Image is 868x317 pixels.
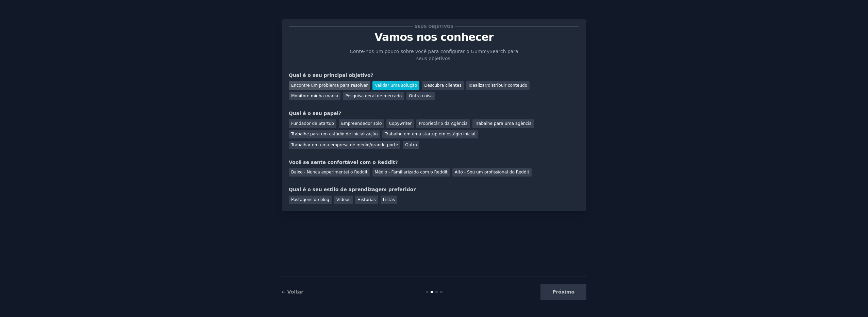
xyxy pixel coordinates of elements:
[422,81,464,90] div: Descubra clientes
[466,81,530,90] div: Idealizar/distribuir conteúdo
[289,110,579,117] div: Qual é o seu papel?
[282,289,303,295] a: ← Voltar
[343,92,404,101] div: Pesquisa geral de mercado
[452,168,532,177] div: Alto - Sou um profissional do Reddit
[289,81,370,90] div: Encontre um problema para resolver
[355,196,378,204] div: Histórias
[289,92,340,101] div: Monitore minha marca
[289,186,579,193] div: Qual é o seu estilo de aprendizagem preferido?
[289,72,579,79] div: Qual é o seu principal objetivo?
[472,119,534,128] div: Trabalhe para uma agência
[416,119,470,128] div: Proprietário da Agência
[386,119,414,128] div: Copywriter
[339,119,384,128] div: Empreendedor solo
[289,168,370,177] div: Baixo - Nunca experimentei o Reddit
[413,23,454,30] span: Seus objetivos
[289,196,332,204] div: Postagens do blog
[406,92,435,101] div: Outra coisa
[289,119,336,128] div: Fundador de Startup
[289,31,579,43] p: Vamos nos conhecer
[289,130,380,139] div: Trabalhe para um estúdio de inicialização
[382,130,478,139] div: Trabalhe em uma startup em estágio inicial
[289,141,400,149] div: Trabalhar em uma empresa de médio/grande porte
[348,48,520,62] p: Conte-nos um pouco sobre você para configurar o GummySearch para seus objetivos.
[334,196,353,204] div: Vídeos
[372,81,419,90] div: Validar uma solução
[381,196,397,204] div: Listas
[289,159,579,166] div: Você se sente confortável com o Reddit?
[403,141,419,149] div: Outro
[372,168,450,177] div: Médio - Familiarizado com o Reddit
